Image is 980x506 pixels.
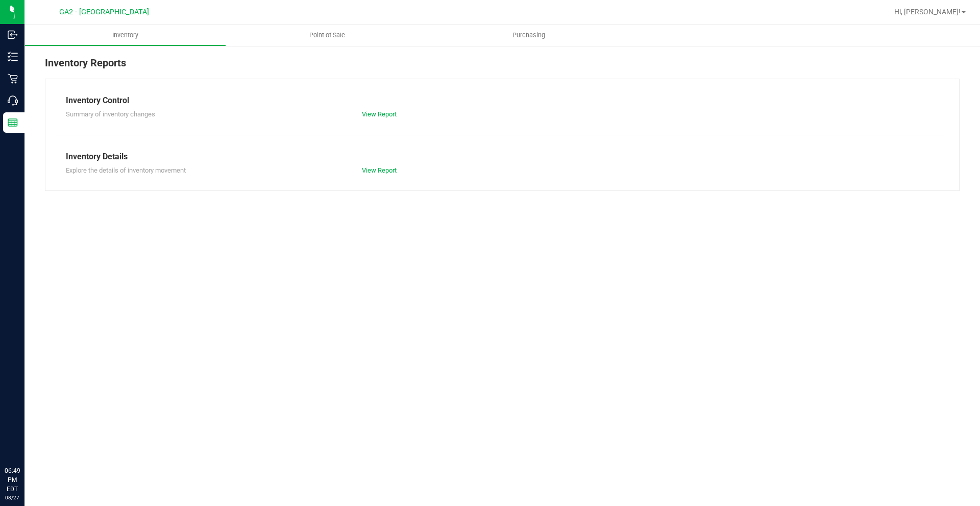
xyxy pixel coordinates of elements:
[66,166,186,174] span: Explore the details of inventory movement
[8,95,18,106] inline-svg: Call Center
[45,55,960,79] div: Inventory Reports
[10,424,41,455] iframe: Resource center
[8,52,18,62] inline-svg: Inventory
[8,117,18,128] inline-svg: Reports
[66,151,939,163] div: Inventory Details
[66,110,155,118] span: Summary of inventory changes
[894,8,961,16] span: Hi, [PERSON_NAME]!
[226,25,428,46] a: Point of Sale
[8,30,18,40] inline-svg: Inbound
[5,494,20,501] p: 08/27
[8,74,18,84] inline-svg: Retail
[362,166,397,174] a: View Report
[5,466,20,494] p: 06:49 PM EDT
[296,31,359,40] span: Point of Sale
[24,25,226,46] a: Inventory
[362,110,397,118] a: View Report
[59,8,149,16] span: GA2 - [GEOGRAPHIC_DATA]
[499,31,559,40] span: Purchasing
[428,25,629,46] a: Purchasing
[66,94,939,107] div: Inventory Control
[99,31,152,40] span: Inventory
